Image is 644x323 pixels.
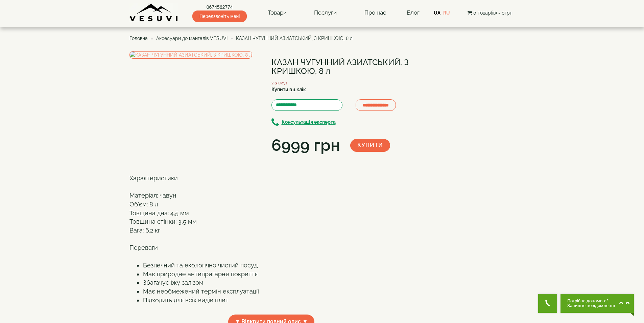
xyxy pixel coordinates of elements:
[271,81,287,85] small: 2-3 Days
[443,10,450,16] a: RU
[129,200,413,209] div: Об'єм: 8 л
[236,36,353,41] span: КАЗАН ЧУГУННИЙ АЗИАТСЬКИЙ, З КРИШКОЮ, 8 л
[271,86,306,93] label: Купити в 1 клік
[129,209,413,218] div: Товщина дна: 4,5 мм
[143,278,413,287] li: Збагачує їжу залізом
[129,226,413,235] div: Вага: 6.2 кг
[143,287,413,296] li: Має необмежений термін експлуатації
[358,5,393,21] a: Про нас
[143,270,413,279] li: Має природне антипригарне покриття
[129,51,252,59] img: КАЗАН ЧУГУННИЙ АЗИАТСЬКИЙ, З КРИШКОЮ, 8 л
[129,36,148,41] a: Головна
[282,120,336,125] b: Консультація експерта
[466,9,515,17] button: 0 товар(ів) - 0грн
[129,3,178,22] img: Завод VESUVI
[143,261,413,270] li: Безпечний та екологічно чистий посуд
[271,134,340,157] div: 6999 грн
[129,191,413,200] div: Матеріал: чавун
[307,5,343,21] a: Послуги
[350,139,390,152] button: Купити
[129,217,413,226] div: Товщина стінки: 3,5 мм
[538,294,557,313] button: Get Call button
[567,303,616,308] span: Залиште повідомлення
[261,5,293,21] a: Товари
[192,11,247,22] span: Передзвоніть мені
[129,243,413,252] div: Переваги
[473,10,512,16] span: 0 товар(ів) - 0грн
[560,294,634,313] button: Chat button
[143,296,413,305] li: Підходить для всіх видів плит
[156,36,228,41] a: Аксесуари до мангалів VESUVI
[129,174,413,183] div: Характеристики
[192,4,247,11] a: 0674562774
[271,58,413,76] h1: КАЗАН ЧУГУННИЙ АЗИАТСЬКИЙ, З КРИШКОЮ, 8 л
[407,9,420,16] a: Блог
[434,10,440,16] a: UA
[567,299,616,303] span: Потрібна допомога?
